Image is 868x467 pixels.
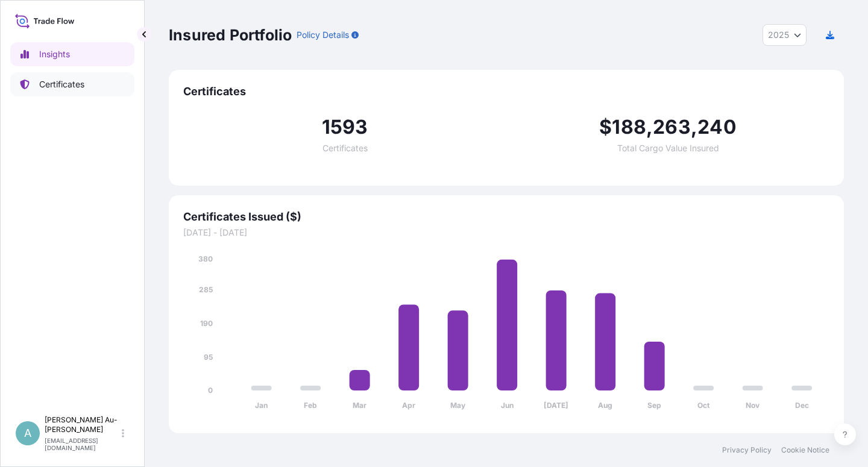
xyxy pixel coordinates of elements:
[45,437,119,451] p: [EMAIL_ADDRESS][DOMAIN_NAME]
[646,118,653,137] span: ,
[255,401,268,410] tspan: Jan
[183,227,829,239] span: [DATE] - [DATE]
[653,118,691,137] span: 263
[598,401,612,410] tspan: Aug
[746,401,760,410] tspan: Nov
[304,401,317,410] tspan: Feb
[795,401,809,410] tspan: Dec
[691,118,697,137] span: ,
[198,254,213,263] tspan: 380
[24,427,31,439] span: A
[199,285,213,294] tspan: 285
[501,401,514,410] tspan: Jun
[297,29,349,41] p: Policy Details
[599,118,612,137] span: $
[647,401,661,410] tspan: Sep
[10,42,134,66] a: Insights
[169,25,292,45] p: Insured Portfolio
[353,401,366,410] tspan: Mar
[697,401,710,410] tspan: Oct
[544,401,568,410] tspan: [DATE]
[10,72,134,96] a: Certificates
[204,353,213,362] tspan: 95
[200,319,213,328] tspan: 190
[781,445,829,455] a: Cookie Notice
[402,401,415,410] tspan: Apr
[768,29,789,41] span: 2025
[322,144,368,152] span: Certificates
[450,401,466,410] tspan: May
[763,24,807,46] button: Year Selector
[617,144,719,152] span: Total Cargo Value Insured
[722,445,772,455] a: Privacy Policy
[697,118,737,137] span: 240
[39,48,70,60] p: Insights
[612,118,646,137] span: 188
[208,386,213,395] tspan: 0
[183,84,829,99] span: Certificates
[183,210,829,224] span: Certificates Issued ($)
[45,415,119,434] p: [PERSON_NAME] Au-[PERSON_NAME]
[39,78,84,90] p: Certificates
[322,118,368,137] span: 1593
